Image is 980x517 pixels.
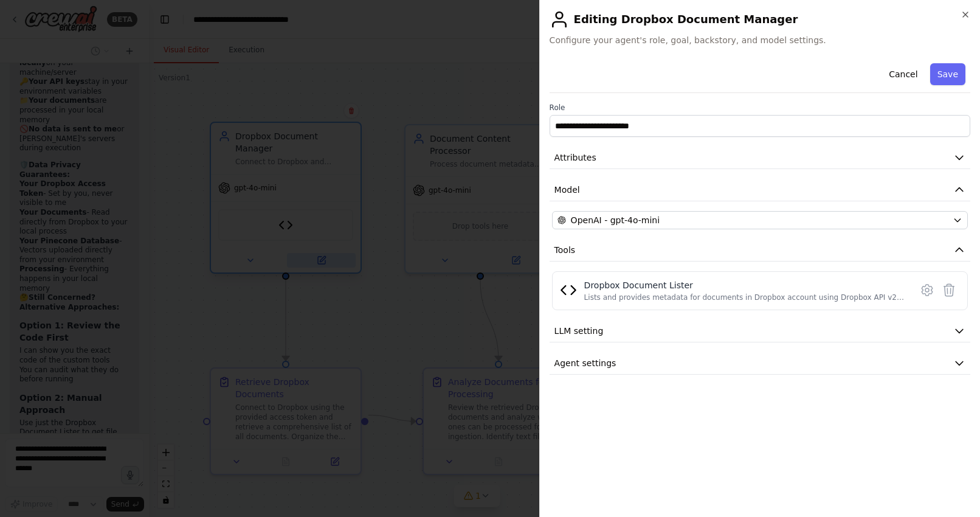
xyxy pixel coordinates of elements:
[550,179,970,201] button: Model
[916,279,938,301] button: Configure tool
[550,34,970,46] span: Configure your agent's role, goal, backstory, and model settings.
[550,10,970,29] h2: Editing Dropbox Document Manager
[550,320,970,342] button: LLM setting
[554,325,604,337] span: LLM setting
[550,352,970,375] button: Agent settings
[584,293,904,302] div: Lists and provides metadata for documents in Dropbox account using Dropbox API v2. Filters for do...
[552,211,968,229] button: OpenAI - gpt-4o-mini
[550,239,970,262] button: Tools
[930,63,965,85] button: Save
[554,151,596,164] span: Attributes
[882,63,925,85] button: Cancel
[560,282,577,299] img: Dropbox Document Lister
[584,279,904,291] div: Dropbox Document Lister
[550,103,970,113] label: Role
[571,214,660,226] span: OpenAI - gpt-4o-mini
[554,357,616,369] span: Agent settings
[554,244,576,256] span: Tools
[938,279,960,301] button: Delete tool
[554,184,580,196] span: Model
[550,147,970,169] button: Attributes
